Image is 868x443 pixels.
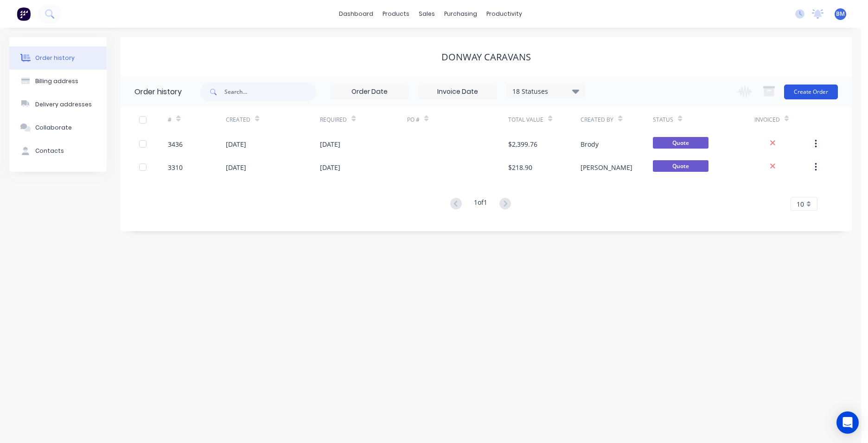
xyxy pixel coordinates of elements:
[414,7,440,21] div: sales
[168,139,183,149] div: 3436
[134,86,182,98] div: Order history
[17,7,31,21] img: Factory
[508,107,581,132] div: Total Value
[653,116,673,124] div: Status
[320,116,347,124] div: Required
[507,86,585,97] div: 18 Statuses
[482,7,527,21] div: productivity
[440,7,482,21] div: purchasing
[581,107,653,132] div: Created By
[9,70,107,93] button: Billing address
[508,116,543,124] div: Total Value
[508,163,532,172] div: $218.90
[407,116,420,124] div: PO #
[224,83,316,101] input: Search...
[35,147,64,155] div: Contacts
[226,163,246,172] div: [DATE]
[226,139,246,149] div: [DATE]
[836,10,845,18] span: BM
[407,107,509,132] div: PO #
[653,137,708,149] span: Quote
[653,107,754,132] div: Status
[35,100,92,109] div: Delivery addresses
[441,52,531,63] div: Donway Caravans
[474,197,487,211] div: 1 of 1
[168,163,183,172] div: 3310
[334,7,378,21] a: dashboard
[754,116,780,124] div: Invoiced
[581,116,613,124] div: Created By
[797,199,804,209] span: 10
[226,116,250,124] div: Created
[784,85,838,99] button: Create Order
[581,139,599,149] div: Brody
[226,107,320,132] div: Created
[754,107,812,132] div: Invoiced
[508,139,537,149] div: $2,399.76
[320,107,407,132] div: Required
[331,85,408,99] input: Order Date
[581,163,632,172] div: [PERSON_NAME]
[35,77,78,85] div: Billing address
[419,85,497,99] input: Invoice Date
[168,107,226,132] div: #
[836,411,859,434] div: Open Intercom Messenger
[168,116,172,124] div: #
[9,116,107,139] button: Collaborate
[378,7,414,21] div: products
[35,54,75,62] div: Order history
[320,163,340,172] div: [DATE]
[320,139,340,149] div: [DATE]
[9,93,107,116] button: Delivery addresses
[9,139,107,163] button: Contacts
[35,124,72,132] div: Collaborate
[9,46,107,70] button: Order history
[653,160,708,172] span: Quote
